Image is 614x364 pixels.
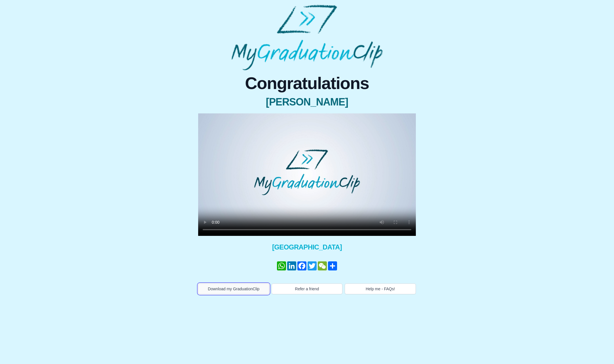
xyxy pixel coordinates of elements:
[297,261,307,270] a: Facebook
[307,261,317,270] a: Twitter
[198,75,416,92] span: Congratulations
[345,283,416,294] button: Help me - FAQs!
[198,243,416,252] span: [GEOGRAPHIC_DATA]
[276,261,287,270] a: WhatsApp
[198,96,416,108] span: [PERSON_NAME]
[317,261,327,270] a: WeChat
[327,261,338,270] a: Share
[231,5,383,70] img: MyGraduationClip
[198,283,269,294] button: Download my GraduationClip
[287,261,297,270] a: LinkedIn
[272,283,343,294] button: Refer a friend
